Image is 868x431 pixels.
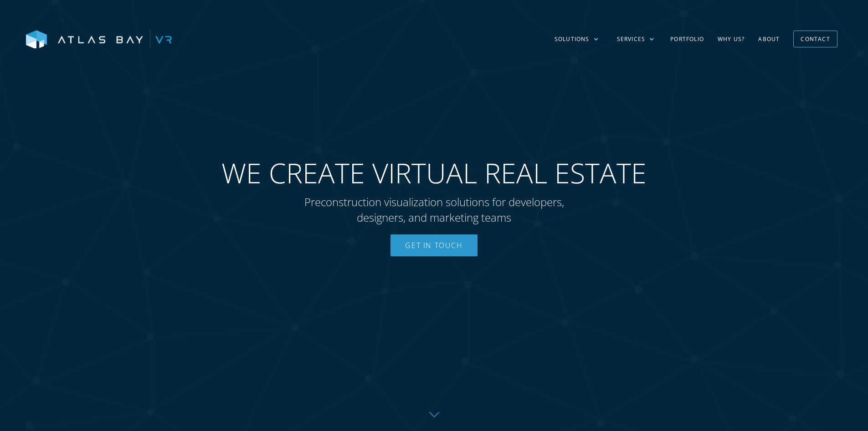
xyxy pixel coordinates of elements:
[545,26,608,52] div: Solutions
[286,194,582,225] p: Preconstruction visualization solutions for developers, designers, and marketing teams
[390,234,477,256] a: Get In Touch
[608,26,664,52] div: Services
[221,156,647,190] span: WE CREATE VIRTUAL REAL ESTATE
[751,26,786,52] a: About
[555,35,590,43] div: Solutions
[26,30,172,49] img: Atlas Bay VR Logo
[663,26,711,52] a: Portfolio
[793,31,837,47] a: Contact
[429,412,439,417] img: Down further on page
[617,35,646,43] div: Services
[711,26,751,52] a: Why US?
[801,32,830,46] div: Contact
